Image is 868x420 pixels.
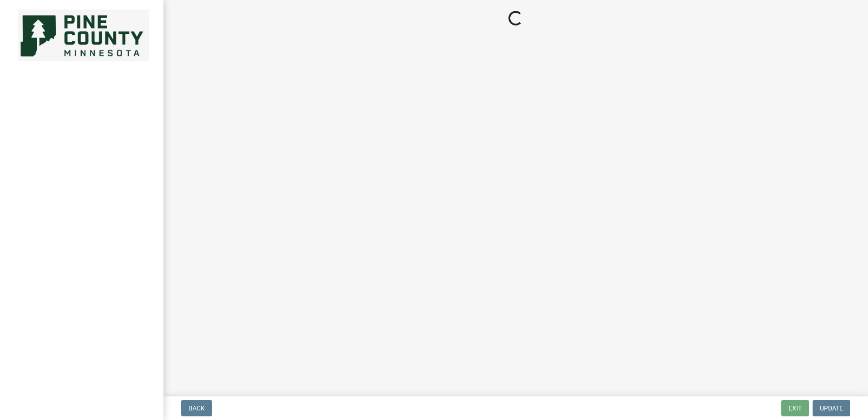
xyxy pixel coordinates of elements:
span: Update [820,405,843,412]
span: Back [188,405,205,412]
button: Back [181,400,212,416]
button: Update [813,400,850,416]
img: Pine County, Minnesota [18,10,149,61]
button: Exit [781,400,809,416]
